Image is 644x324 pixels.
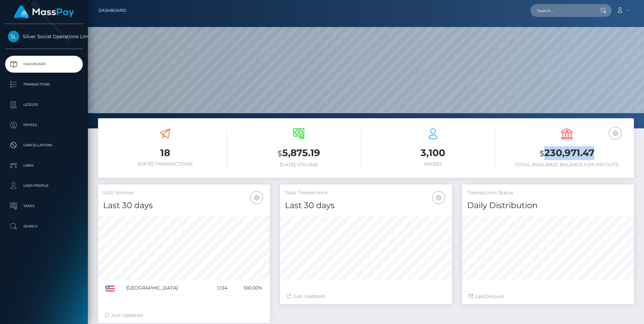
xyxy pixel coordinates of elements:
[103,200,265,211] h4: Last 30 days
[530,4,594,17] input: Search...
[467,190,629,196] h5: Transactions Status
[540,149,544,158] small: $
[8,181,80,191] p: User Profile
[5,137,83,154] a: Cancellations
[230,280,265,296] td: 100.00%
[5,198,83,215] a: Taxes
[14,5,74,19] img: MassPay Logo
[5,33,83,40] span: Silver Social Operations Limited
[237,162,361,168] h6: [DATE] Volume
[469,293,627,300] div: Last hours
[5,218,83,235] a: Search
[8,201,80,211] p: Taxes
[467,200,629,211] h4: Daily Distribution
[105,285,115,292] img: US.png
[5,157,83,174] a: Links
[5,56,83,73] a: Dashboard
[98,3,126,18] a: Dashboard
[8,59,80,69] p: Dashboard
[5,117,83,133] a: Payees
[371,146,495,159] h3: 3,100
[505,162,629,168] h6: Total Available Balance for Payouts
[285,200,447,211] h4: Last 30 days
[5,96,83,113] a: Ledger
[8,31,19,42] img: Silver Social Operations Limited
[485,293,491,299] span: 24
[8,160,80,171] p: Links
[8,79,80,90] p: Transactions
[237,146,361,160] h3: 5,875.19
[103,146,227,159] h3: 18
[505,146,629,160] h3: 230,971.47
[103,190,265,196] h5: USD Volume
[8,100,80,110] p: Ledger
[5,76,83,93] a: Transactions
[103,161,227,167] h6: [DATE] Transactions
[105,312,263,319] div: Just Updated
[8,140,80,150] p: Cancellations
[124,280,208,296] td: [GEOGRAPHIC_DATA]
[278,149,282,158] small: $
[287,293,445,300] div: Just Updated
[208,280,230,296] td: 1,134
[8,221,80,231] p: Search
[8,120,80,130] p: Payees
[5,177,83,194] a: User Profile
[371,161,495,167] h6: Payees
[285,190,447,196] h5: Total Transactions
